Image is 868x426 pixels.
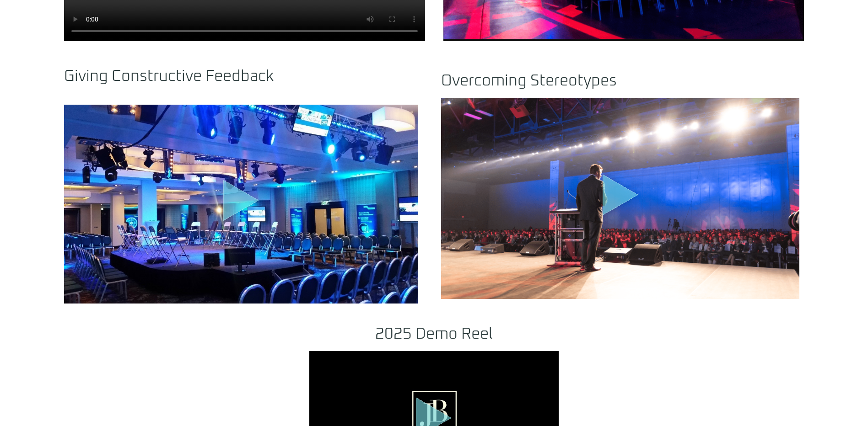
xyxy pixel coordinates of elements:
[441,73,799,89] h2: Overcoming Stereotypes
[64,69,418,84] h2: Giving Constructive Feedback
[218,180,264,229] div: Play Video
[598,174,643,223] div: Play Video about motivational speaker dallas
[309,326,559,342] h2: 2025 Demo Reel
